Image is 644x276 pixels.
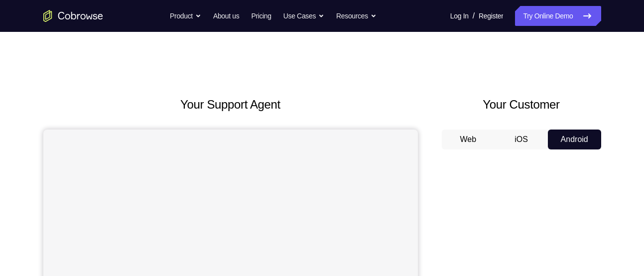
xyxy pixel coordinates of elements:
button: Product [170,6,201,26]
a: Try Online Demo [515,6,601,26]
span: / [473,10,475,22]
a: Go to the home page [43,10,103,22]
h2: Your Customer [442,96,601,114]
a: About us [213,6,239,26]
a: Register [479,6,503,26]
a: Pricing [251,6,271,26]
button: Web [442,130,495,149]
button: Resources [336,6,377,26]
button: iOS [495,130,548,149]
h2: Your Support Agent [43,96,418,114]
a: Log In [450,6,469,26]
button: Use Cases [283,6,324,26]
button: Android [548,130,601,149]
